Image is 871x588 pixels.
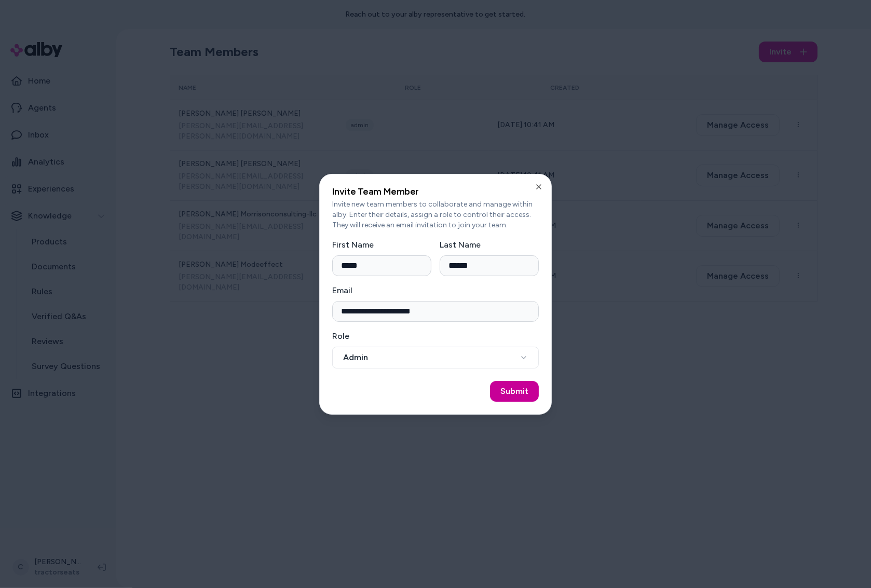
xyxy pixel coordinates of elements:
label: Last Name [440,240,481,250]
label: Role [332,331,349,341]
label: Email [332,285,352,295]
h2: Invite Team Member [332,187,539,196]
p: Invite new team members to collaborate and manage within alby. Enter their details, assign a role... [332,199,539,230]
button: Submit [490,381,539,402]
label: First Name [332,240,374,250]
